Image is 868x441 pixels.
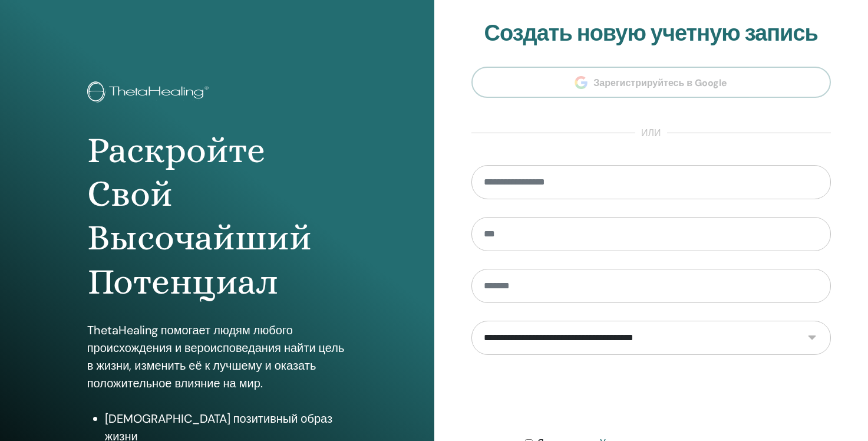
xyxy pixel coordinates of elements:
iframe: Рекапча [562,373,741,419]
ya-tr-span: ThetaHealing помогает людям любого происхождения и вероисповедания найти цель в жизни, изменить е... [87,322,345,391]
ya-tr-span: Создать новую учетную запись [484,18,818,48]
ya-tr-span: Раскройте Свой Высочайший Потенциал [87,129,312,302]
ya-tr-span: или [641,127,661,139]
